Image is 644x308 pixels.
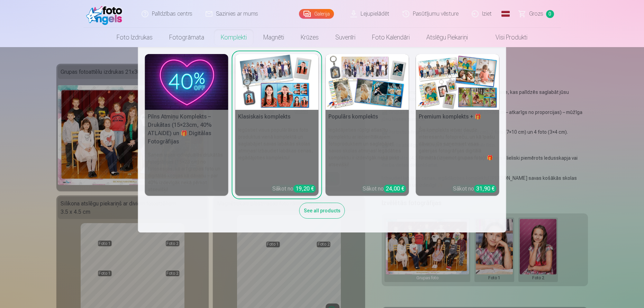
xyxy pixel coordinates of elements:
[293,185,316,193] div: 19,20 €
[235,54,319,110] img: Klasiskais komplekts
[161,28,212,47] a: Fotogrāmata
[145,54,228,110] img: Pilns Atmiņu Komplekts – Drukātas (15×23cm, 40% ATLAIDE) un 🎁 Digitālas Fotogrāfijas
[255,28,292,47] a: Magnēti
[235,54,319,196] a: Klasiskais komplektsKlasiskais komplektsIegūstiet visus populārākos foto produktus vienā komplekt...
[416,54,499,196] a: Premium komplekts + 🎁 Premium komplekts + 🎁Šis komplekts ietver daudz interesantu fotopreču, un k...
[416,110,499,124] h5: Premium komplekts + 🎁
[86,3,126,25] img: /fa1
[145,110,228,149] h5: Pilns Atmiņu Komplekts – Drukātas (15×23cm, 40% ATLAIDE) un 🎁 Digitālas Fotogrāfijas
[235,124,319,182] h6: Iegūstiet visus populārākos foto produktus vienā komplektā un saglabājiet savas labākās skolas at...
[145,149,228,196] h6: Saņem visas individuālās drukātās fotogrāfijas (15×23 cm) no fotosesijas, kā arī grupas foto un d...
[327,28,364,47] a: Suvenīri
[299,206,345,214] a: See all products
[364,28,418,47] a: Foto kalendāri
[416,54,499,110] img: Premium komplekts + 🎁
[546,10,554,18] span: 0
[476,28,536,47] a: Visi produkti
[292,28,327,47] a: Krūzes
[326,124,409,182] h6: Iegādājieties rūpīgi atlasītu komplektu ar iecienītākajiem fotoproduktiem un saglabājiet savas sk...
[416,124,499,182] h6: Šis komplekts ietver daudz interesantu fotopreču, un kā īpašu dāvanu jūs saņemsiet visas galerija...
[384,185,406,193] div: 24,00 €
[418,28,476,47] a: Atslēgu piekariņi
[326,54,409,196] a: Populārs komplektsPopulārs komplektsIegādājieties rūpīgi atlasītu komplektu ar iecienītākajiem fo...
[108,28,161,47] a: Foto izdrukas
[363,185,406,193] div: Sākot no
[453,185,497,193] div: Sākot no
[299,203,345,219] div: See all products
[212,28,255,47] a: Komplekti
[474,185,497,193] div: 31,90 €
[272,185,316,193] div: Sākot no
[326,54,409,110] img: Populārs komplekts
[529,10,543,18] span: Grozs
[326,110,409,124] h5: Populārs komplekts
[145,54,228,196] a: Pilns Atmiņu Komplekts – Drukātas (15×23cm, 40% ATLAIDE) un 🎁 Digitālas Fotogrāfijas Pilns Atmiņu...
[235,110,319,124] h5: Klasiskais komplekts
[299,9,334,19] a: Galerija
